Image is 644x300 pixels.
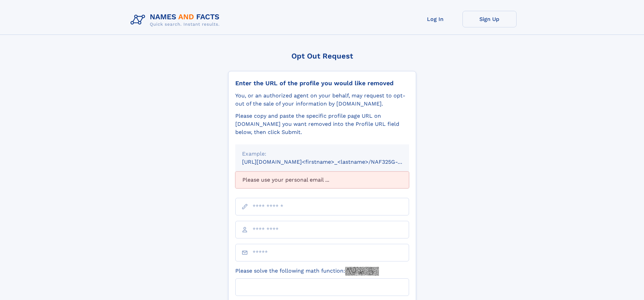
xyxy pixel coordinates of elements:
label: Please solve the following math function: [235,267,379,276]
a: Sign Up [462,11,517,27]
div: Opt Out Request [228,52,416,60]
div: Please use your personal email ... [235,171,409,188]
div: Please copy and paste the specific profile page URL on [DOMAIN_NAME] you want removed into the Pr... [235,112,409,136]
div: You, or an authorized agent on your behalf, may request to opt-out of the sale of your informatio... [235,92,409,108]
a: Log In [408,11,462,27]
div: Example: [242,150,402,158]
div: Enter the URL of the profile you would like removed [235,79,409,87]
img: Logo Names and Facts [128,11,225,29]
small: [URL][DOMAIN_NAME]<firstname>_<lastname>/NAF325G-xxxxxxxx [242,159,422,165]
